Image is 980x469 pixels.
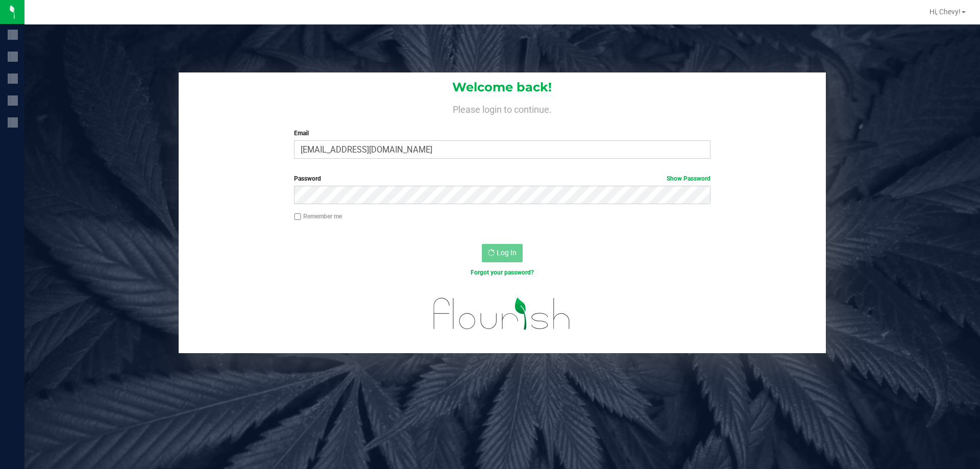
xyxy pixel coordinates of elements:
[929,8,961,16] span: Hi, Chevy!
[421,288,583,340] img: flourish_logo.svg
[294,175,321,182] span: Password
[294,213,301,220] input: Remember me
[482,244,523,262] button: Log In
[667,175,710,182] a: Show Password
[179,102,826,114] h4: Please login to continue.
[179,81,826,94] h1: Welcome back!
[294,212,342,221] label: Remember me
[497,249,517,257] span: Log In
[294,129,710,138] label: Email
[471,269,534,276] a: Forgot your password?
